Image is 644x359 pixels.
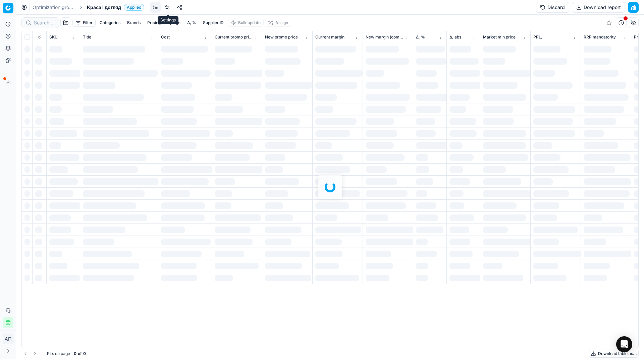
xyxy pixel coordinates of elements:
[33,4,144,11] nav: breadcrumb
[3,334,13,344] button: АП
[33,4,75,11] a: Optimization groups
[87,4,121,11] span: Краса і догляд
[158,16,178,24] div: Settings
[572,2,625,13] button: Download report
[3,334,13,344] span: АП
[536,2,569,13] button: Discard
[87,4,144,11] span: Краса і доглядApplied
[616,336,632,352] div: Open Intercom Messenger
[124,4,144,11] span: Applied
